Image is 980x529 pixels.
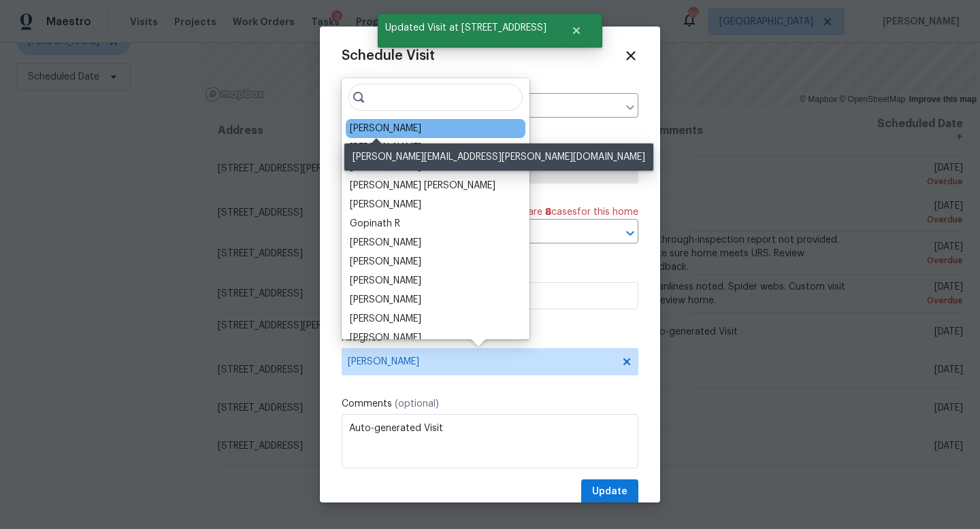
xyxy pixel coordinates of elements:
[554,17,599,44] button: Close
[623,48,638,63] span: Close
[350,217,400,231] div: Gopinath R
[344,143,653,171] div: [PERSON_NAME][EMAIL_ADDRESS][PERSON_NAME][DOMAIN_NAME]
[350,179,495,192] div: [PERSON_NAME] [PERSON_NAME]
[350,293,421,307] div: [PERSON_NAME]
[350,255,421,269] div: [PERSON_NAME]
[348,356,615,367] span: [PERSON_NAME]
[395,399,439,409] span: (optional)
[342,49,435,63] span: Schedule Visit
[350,331,421,345] div: [PERSON_NAME]
[342,414,638,468] textarea: Auto-generated Visit
[592,483,627,500] span: Update
[350,312,421,326] div: [PERSON_NAME]
[342,397,638,411] label: Comments
[378,14,554,42] span: Updated Visit at [STREET_ADDRESS]
[350,122,421,135] div: [PERSON_NAME]
[350,274,421,288] div: [PERSON_NAME]
[502,205,638,219] span: There are case s for this home
[545,207,551,217] span: 8
[350,198,421,211] div: [PERSON_NAME]
[621,224,640,243] button: Open
[581,479,638,505] button: Update
[350,236,421,250] div: [PERSON_NAME]
[350,141,421,154] div: [PERSON_NAME]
